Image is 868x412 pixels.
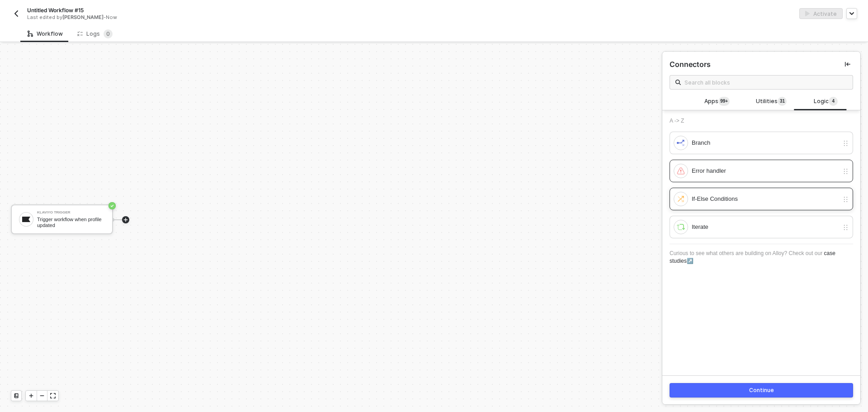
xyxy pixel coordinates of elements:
[670,250,835,264] a: case studies↗
[692,222,839,232] div: Iterate
[27,6,84,14] span: Untitled Workflow #15
[108,202,116,209] span: icon-success-page
[677,223,685,231] img: integration-icon
[718,97,730,106] sup: 180
[104,29,113,38] sup: 0
[832,98,835,105] span: 4
[799,8,843,19] button: activateActivate
[13,10,20,17] img: back
[842,196,849,203] img: drag
[11,8,22,19] button: back
[22,215,30,223] img: icon
[842,224,849,231] img: drag
[684,77,847,87] input: Search all blocks
[780,98,783,105] span: 3
[692,166,839,176] div: Error handler
[756,97,787,107] span: Utilities
[842,168,849,175] img: drag
[28,393,34,398] span: icon-play
[123,217,128,223] span: icon-play
[670,118,853,124] div: A -> Z
[670,60,711,69] div: Connectors
[704,97,730,107] span: Apps
[675,80,681,85] img: search
[677,167,685,175] img: integration-icon
[39,393,45,398] span: icon-minus
[37,211,105,214] div: Klaviyo Trigger
[62,14,104,20] span: [PERSON_NAME]
[845,62,850,67] span: icon-collapse-left
[677,139,685,147] img: integration-icon
[677,195,685,203] img: integration-icon
[670,383,853,398] button: Continue
[778,97,787,106] sup: 31
[50,393,56,398] span: icon-expand
[28,30,63,38] div: Workflow
[829,97,838,106] sup: 4
[27,14,413,21] div: Last edited by - Now
[842,140,849,147] img: drag
[37,217,105,228] div: Trigger workflow when profile updated
[692,138,839,148] div: Branch
[782,98,785,105] span: 1
[749,387,774,394] div: Continue
[692,194,839,204] div: If-Else Conditions
[77,29,113,38] div: Logs
[670,244,853,270] div: Curious to see what others are building on Alloy? Check out our
[814,97,838,107] span: Logic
